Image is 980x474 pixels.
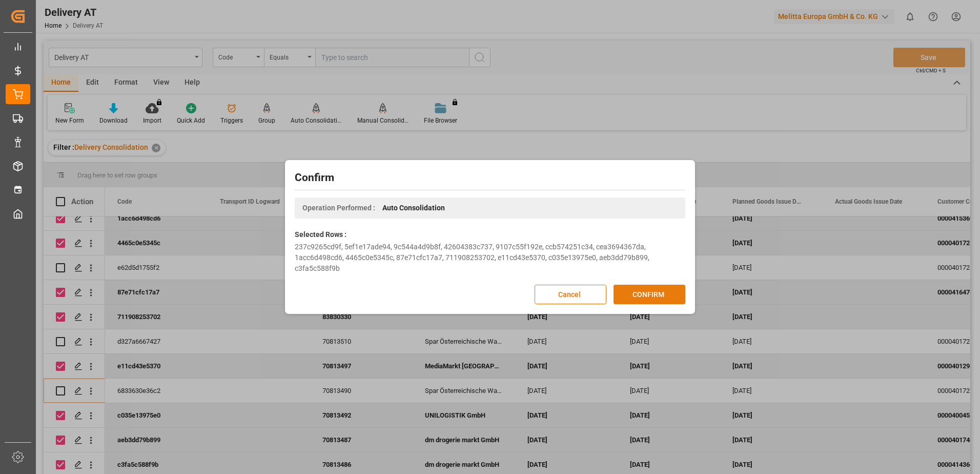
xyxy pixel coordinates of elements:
[295,229,346,240] label: Selected Rows :
[535,285,606,304] button: Cancel
[295,242,685,274] div: 237c9265cd9f, 5ef1e17ade94, 9c544a4d9b8f, 42604383c737, 9107c55f192e, ccb574251c34, cea3694367da,...
[382,203,445,213] span: Auto Consolidation
[302,203,375,213] span: Operation Performed :
[295,170,685,186] h2: Confirm
[614,285,685,304] button: CONFIRM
